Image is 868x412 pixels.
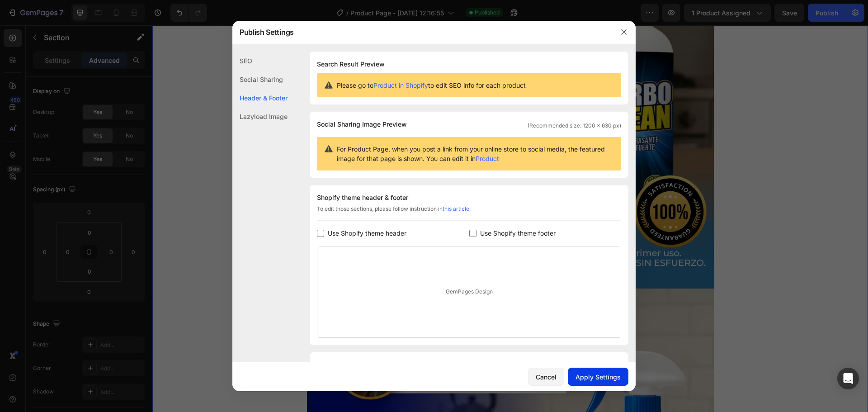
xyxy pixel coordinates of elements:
[480,228,556,239] span: Use Shopify theme footer
[337,81,526,90] span: Please go to to edit SEO info for each product
[536,372,557,382] div: Cancel
[373,81,428,89] a: Product in Shopify
[317,192,621,203] div: Shopify theme header & footer
[328,228,406,239] span: Use Shopify theme header
[317,360,621,370] div: Lazyload Image
[317,119,407,130] span: Social Sharing Image Preview
[317,246,621,337] div: GemPages Design
[232,89,288,107] div: Header & Footer
[232,107,288,126] div: Lazyload Image
[317,59,621,70] h1: Search Result Preview
[317,205,621,221] div: To edit those sections, please follow instruction in
[337,144,614,163] span: For Product Page, when you post a link from your online store to social media, the featured image...
[837,368,859,389] div: Open Intercom Messenger
[232,52,288,70] div: SEO
[528,122,621,130] span: (Recommended size: 1200 x 630 px)
[568,368,628,386] button: Apply Settings
[232,20,612,44] div: Publish Settings
[528,368,564,386] button: Cancel
[443,205,469,212] a: this article
[576,372,621,382] div: Apply Settings
[476,155,499,162] a: Product
[232,70,288,89] div: Social Sharing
